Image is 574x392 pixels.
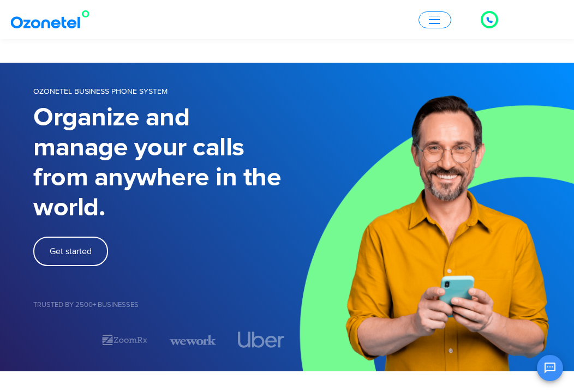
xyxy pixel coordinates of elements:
div: 3 / 7 [170,330,216,349]
img: zoomrx [101,330,148,349]
h5: Trusted by 2500+ Businesses [33,301,284,309]
img: uber [238,331,284,348]
div: 4 / 7 [238,331,284,348]
a: Get started [33,237,108,266]
span: OZONETEL BUSINESS PHONE SYSTEM [33,87,168,96]
div: 1 / 7 [33,333,80,346]
button: Open chat [537,355,563,381]
div: Image Carousel [33,330,284,349]
h1: Organize and manage your calls from anywhere in the world. [33,103,284,223]
div: 2 / 7 [101,330,148,349]
span: Get started [50,247,92,256]
img: wework [170,330,216,349]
